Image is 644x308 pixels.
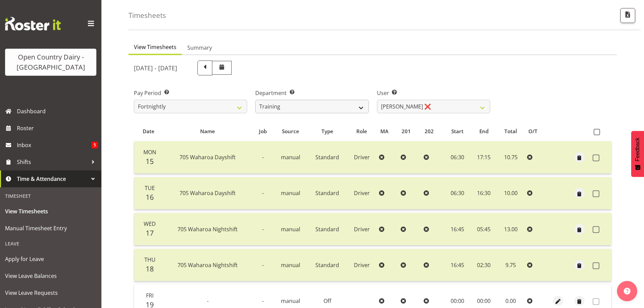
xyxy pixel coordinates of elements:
span: Mon [143,148,156,156]
span: Apply for Leave [5,254,96,264]
span: View Timesheets [5,206,96,216]
td: 13.00 [497,213,525,245]
td: 02:30 [471,249,497,281]
span: - [207,297,209,305]
td: 16:30 [471,177,497,210]
a: View Timesheets [2,203,100,220]
span: - [262,153,264,161]
div: Timesheet [2,189,100,203]
td: Standard [308,213,347,245]
span: Shifts [17,157,88,167]
span: Date [143,127,154,135]
a: View Leave Balances [2,267,100,284]
span: Total [504,127,517,135]
td: 16:45 [444,249,471,281]
span: End [479,127,488,135]
img: help-xxl-2.png [624,288,630,294]
span: manual [281,297,300,305]
span: Start [451,127,463,135]
td: 10.75 [497,141,525,174]
h5: [DATE] - [DATE] [134,64,177,72]
span: Tue [145,184,155,192]
div: Leave [2,237,100,251]
button: Export CSV [620,8,635,23]
span: Dashboard [17,106,98,116]
span: - [262,189,264,197]
h4: Timesheets [128,11,166,19]
span: 202 [425,127,434,135]
span: 16 [146,192,154,202]
span: 18 [146,264,154,274]
span: Driver [354,261,370,269]
div: Open Country Dairy - [GEOGRAPHIC_DATA] [12,52,90,72]
span: - [262,261,264,269]
span: O/T [528,127,538,135]
span: View Leave Requests [5,288,96,298]
span: 5 [92,142,98,148]
span: Inbox [17,140,92,150]
span: 15 [146,157,154,166]
a: View Leave Requests [2,284,100,301]
td: Standard [308,141,347,174]
label: Department [255,89,368,97]
span: Driver [354,226,370,233]
span: Summary [187,44,212,52]
span: 705 Waharoa Nightshift [177,261,238,269]
a: Apply for Leave [2,251,100,267]
td: Standard [308,177,347,210]
span: manual [281,189,300,197]
span: Driver [354,153,370,161]
span: - [262,226,264,233]
span: manual [281,226,300,233]
span: - [262,297,264,305]
td: 06:30 [444,177,471,210]
span: Name [200,127,215,135]
span: Driver [354,189,370,197]
span: Manual Timesheet Entry [5,223,96,233]
span: Job [259,127,267,135]
span: MA [380,127,388,135]
span: manual [281,261,300,269]
span: Feedback [635,138,641,161]
td: Standard [308,249,347,281]
span: Time & Attendance [17,174,88,184]
span: Thu [144,256,156,263]
span: Roster [17,123,98,133]
img: Rosterit website logo [5,17,61,30]
span: View Timesheets [134,43,176,51]
td: 9.75 [497,249,525,281]
td: 06:30 [444,141,471,174]
span: manual [281,153,300,161]
label: Pay Period [134,89,247,97]
button: Feedback - Show survey [631,131,644,177]
span: View Leave Balances [5,271,96,281]
span: 705 Waharoa Dayshift [180,153,236,161]
span: Role [356,127,367,135]
td: 17:15 [471,141,497,174]
td: 10.00 [497,177,525,210]
td: 16:45 [444,213,471,245]
label: User [377,89,490,97]
span: 705 Waharoa Dayshift [180,189,236,197]
span: 17 [146,228,154,238]
span: Fri [146,292,153,299]
span: Wed [144,220,156,228]
span: Type [321,127,333,135]
td: 05:45 [471,213,497,245]
a: Manual Timesheet Entry [2,220,100,237]
span: Source [282,127,299,135]
span: 705 Waharoa Nightshift [177,226,238,233]
span: 201 [402,127,411,135]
